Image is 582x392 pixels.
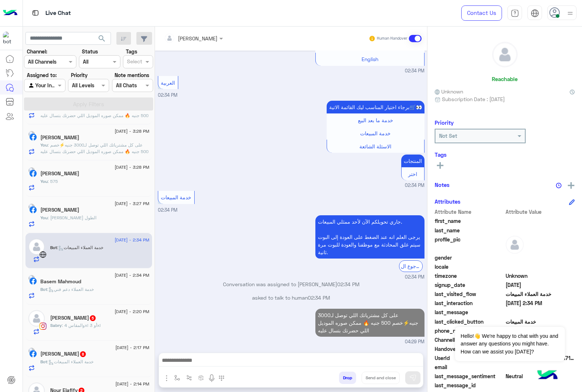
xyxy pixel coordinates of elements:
button: Send and close [362,372,400,384]
a: Contact Us [461,5,502,21]
span: خدمة المبيعات [360,130,391,136]
img: Instagram [39,323,47,330]
span: خدمة ما بعد البيع [358,117,393,123]
span: English [362,56,378,62]
p: 22/8/2025, 2:34 PM [401,155,424,167]
img: 713415422032625 [3,32,16,45]
span: [DATE] - 2:20 PM [115,308,149,315]
span: 02:34 PM [158,207,178,213]
span: You [40,215,48,220]
span: ChannelId [435,336,504,344]
h6: Tags [435,151,575,158]
h5: Mohamed Ibrahim [40,351,87,357]
span: last_message_id [435,381,501,389]
span: UserId [435,354,504,362]
label: Status [82,48,98,55]
button: Apply Filters [24,97,153,111]
span: على كل مشترياتك اللي توصل لـ3000 جنيه⚡خصم 500 جنيه 🔥 ممكن صوره الموديل اللي حضرتك بتسال عليه [40,106,148,118]
span: 5 [90,315,96,321]
span: 02:34 PM [337,281,359,287]
img: add [568,182,574,189]
button: create order [195,372,207,384]
span: last_message [435,308,504,316]
span: null [502,381,575,389]
img: select flow [174,375,180,381]
span: null [506,308,575,316]
h6: Priority [435,119,454,126]
span: signup_date [435,281,504,289]
button: Drop [339,372,356,384]
span: email [435,363,504,371]
span: Bot [40,287,47,292]
span: [DATE] - 2:34 PM [115,272,149,279]
img: send attachment [162,374,171,383]
span: 02:34 PM [308,295,330,301]
img: Trigger scenario [186,375,192,381]
span: 02:34 PM [405,68,424,75]
label: Tags [126,48,137,55]
span: 02:34 PM [158,92,178,98]
span: profile_pic [435,236,504,252]
span: Subscription Date : [DATE] [442,95,505,103]
small: Human Handover [377,36,407,41]
label: Assigned to: [27,71,57,79]
img: defaultAdmin.png [28,239,45,255]
span: last_message_sentiment [435,372,504,380]
img: picture [28,131,35,137]
span: last_clicked_button [435,318,504,325]
div: الرجوع ال Bot [399,260,423,272]
span: [DATE] - 3:28 PM [115,164,149,171]
span: : خدمة العملاء دعم فني [47,287,94,292]
p: 22/8/2025, 2:34 PM [315,215,424,259]
span: والمقاس 4xl أو 3xl [62,323,101,328]
span: last_name [435,227,504,234]
h6: Attributes [435,198,461,205]
h5: Sabry Mohamed [50,315,96,321]
img: send voice note [207,374,216,383]
img: Facebook [29,277,37,285]
img: Logo [3,5,17,21]
span: You [40,142,48,148]
img: Facebook [29,350,37,357]
span: Attribute Name [435,208,504,216]
img: picture [28,275,35,281]
p: 22/8/2025, 2:34 PM [327,101,424,113]
span: Unknown [435,88,463,95]
h5: Basem Mahmoud [40,279,81,285]
img: WebChat [39,251,47,258]
span: الاسئلة الشائعة [359,143,391,149]
img: Facebook [29,206,37,213]
span: timezone [435,272,504,280]
span: 02:34 PM [405,182,424,189]
img: defaultAdmin.png [506,236,524,254]
span: Sabry [50,323,62,328]
span: خدمة العملاء المبيعات [506,290,575,298]
img: Facebook [29,133,37,141]
span: [DATE] - 2:17 PM [115,344,149,351]
span: 2025-08-22T11:34:30.725Z [506,281,575,289]
button: select flow [171,372,183,384]
img: defaultAdmin.png [28,310,45,327]
span: [DATE] - 3:27 PM [115,200,149,207]
button: search [93,32,111,48]
span: 0 [506,372,575,380]
span: 8 [80,351,86,357]
span: Hello!👋 We're happy to chat with you and answer any questions you might have. How can we assist y... [455,327,565,361]
span: 02:34 PM [405,274,424,281]
span: first_name [435,217,504,225]
img: tab [531,9,539,17]
a: tab [507,5,522,21]
span: 2025-08-22T11:34:36.459Z [506,299,575,307]
span: Bot [50,245,57,250]
span: : خدمة العملاء المبيعات [57,245,103,250]
span: search [97,34,106,43]
img: tab [511,9,519,17]
img: make a call [219,375,224,381]
img: tab [31,8,40,17]
h6: Notes [435,181,450,188]
span: [DATE] - 3:28 PM [115,128,149,135]
p: Live Chat [45,8,71,18]
span: Bot [40,359,47,364]
span: HandoverOn [435,345,504,353]
span: locale [435,263,504,271]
